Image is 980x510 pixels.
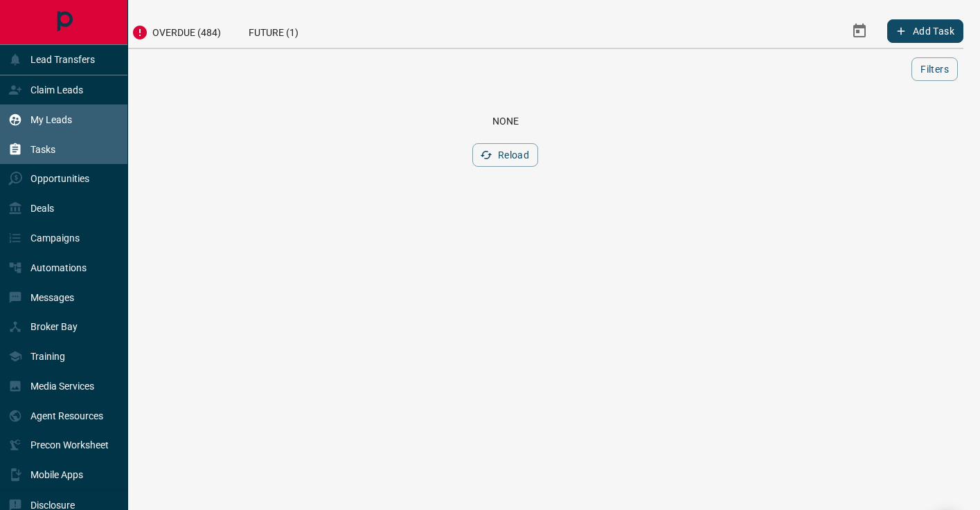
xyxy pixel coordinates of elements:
[843,15,876,48] button: Select Date Range
[887,19,963,43] button: Add Task
[64,116,947,127] div: None
[911,57,958,81] button: Filters
[235,14,312,48] div: Future (1)
[118,14,235,48] div: Overdue (484)
[472,143,538,167] button: Reload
